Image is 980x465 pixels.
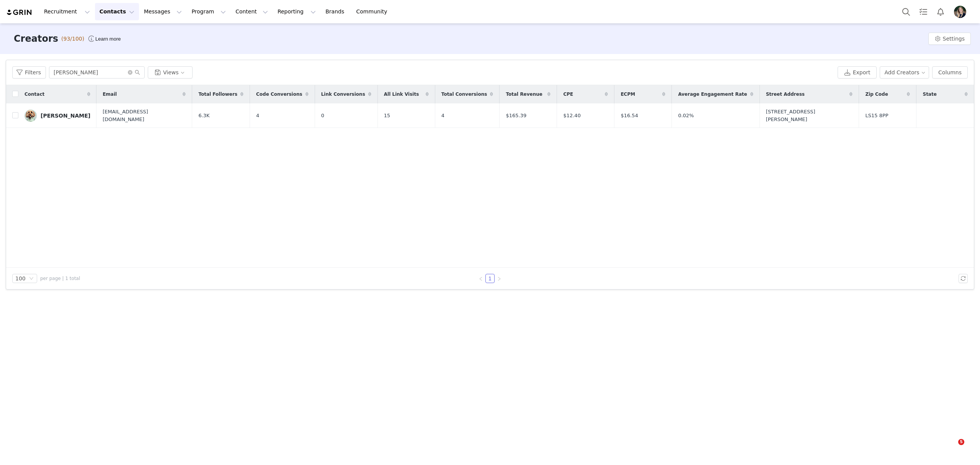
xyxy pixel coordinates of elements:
[766,108,853,123] span: [STREET_ADDRESS][PERSON_NAME]
[273,3,320,20] button: Reporting
[198,91,237,98] span: Total Followers
[928,33,971,45] button: Settings
[865,91,888,98] span: Zip Code
[942,439,961,457] iframe: Intercom live chat
[198,112,209,120] span: 6.3K
[838,66,877,79] button: Export
[880,66,929,79] button: Add Creators
[187,3,230,20] button: Program
[384,112,390,120] span: 15
[932,66,968,79] button: Columns
[231,3,273,20] button: Content
[949,6,974,18] button: Profile
[24,110,37,122] img: d510b05b-d5dc-4e03-a521-17f5ccc9bcfa--s.jpg
[321,91,365,98] span: Link Conversions
[321,112,324,120] span: 0
[6,9,33,16] img: grin logo
[485,274,495,283] li: 1
[49,66,145,79] input: Search...
[563,112,581,120] span: $12.40
[958,439,964,445] span: 5
[14,32,58,46] h3: Creators
[479,277,483,281] i: icon: left
[94,35,122,43] div: Tooltip anchor
[497,277,501,281] i: icon: right
[352,3,395,20] a: Community
[476,274,485,283] li: Previous Page
[95,3,139,20] button: Contacts
[139,3,186,20] button: Messages
[915,3,932,20] a: Tasks
[898,3,915,20] button: Search
[24,110,90,122] a: [PERSON_NAME]
[506,91,542,98] span: Total Revenue
[29,276,34,282] i: icon: down
[128,70,132,75] i: icon: close-circle
[135,70,140,75] i: icon: search
[621,91,635,98] span: ECPM
[15,274,26,283] div: 100
[865,112,888,120] span: LS15 8PP
[954,6,966,18] img: 8267397b-b1d9-494c-9903-82b3ae1be546.jpeg
[39,3,95,20] button: Recruitment
[40,275,80,282] span: per page | 1 total
[678,112,694,120] span: 0.02%
[932,3,949,20] button: Notifications
[41,113,90,119] div: [PERSON_NAME]
[441,112,444,120] span: 4
[61,35,84,43] span: (93/100)
[384,91,419,98] span: All Link Visits
[12,66,46,79] button: Filters
[506,112,526,120] span: $165.39
[103,91,117,98] span: Email
[321,3,351,20] a: Brands
[256,91,302,98] span: Code Conversions
[563,91,573,98] span: CPE
[103,108,186,123] span: [EMAIL_ADDRESS][DOMAIN_NAME]
[923,91,936,98] span: State
[441,91,487,98] span: Total Conversions
[256,112,259,120] span: 4
[766,91,805,98] span: Street Address
[24,91,44,98] span: Contact
[495,274,504,283] li: Next Page
[621,112,638,120] span: $16.54
[486,274,494,283] a: 1
[148,66,193,79] button: Views
[678,91,747,98] span: Average Engagement Rate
